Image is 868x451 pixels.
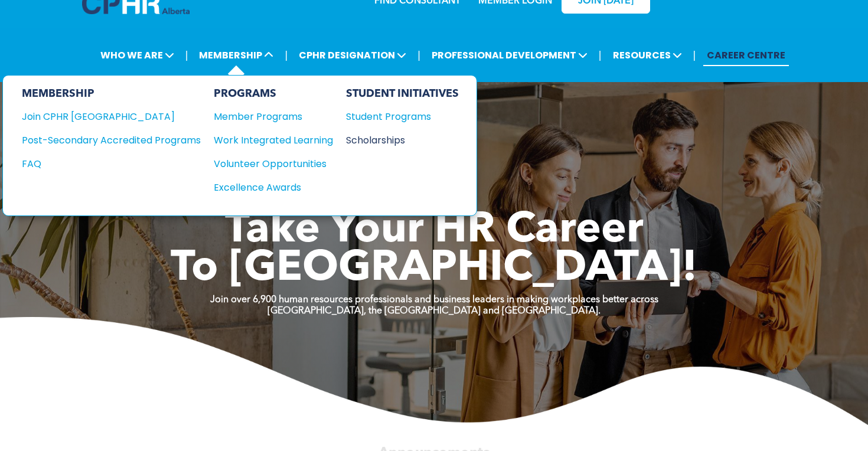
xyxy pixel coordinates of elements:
li: | [285,43,288,67]
a: Work Integrated Learning [214,133,333,148]
div: Volunteer Opportunities [214,156,321,171]
a: Post-Secondary Accredited Programs [22,133,201,148]
div: Join CPHR [GEOGRAPHIC_DATA] [22,109,183,124]
li: | [693,43,696,67]
div: Post-Secondary Accredited Programs [22,133,183,148]
span: WHO WE ARE [97,44,178,66]
div: FAQ [22,156,183,171]
div: STUDENT INITIATIVES [346,87,459,100]
div: Member Programs [214,109,321,124]
div: Excellence Awards [214,180,321,195]
a: Student Programs [346,109,459,124]
a: Volunteer Opportunities [214,156,333,171]
span: CPHR DESIGNATION [295,44,410,66]
li: | [599,43,602,67]
div: MEMBERSHIP [22,87,201,100]
strong: Join over 6,900 human resources professionals and business leaders in making workplaces better ac... [210,295,658,305]
div: Scholarships [346,133,448,148]
a: Excellence Awards [214,180,333,195]
div: Student Programs [346,109,448,124]
a: Scholarships [346,133,459,148]
a: Join CPHR [GEOGRAPHIC_DATA] [22,109,201,124]
span: MEMBERSHIP [195,44,277,66]
a: Member Programs [214,109,333,124]
div: PROGRAMS [214,87,333,100]
div: Work Integrated Learning [214,133,321,148]
a: FAQ [22,156,201,171]
span: To [GEOGRAPHIC_DATA]! [171,248,697,290]
strong: [GEOGRAPHIC_DATA], the [GEOGRAPHIC_DATA] and [GEOGRAPHIC_DATA]. [267,306,601,316]
span: PROFESSIONAL DEVELOPMENT [428,44,591,66]
li: | [185,43,188,67]
a: CAREER CENTRE [703,44,789,66]
li: | [417,43,420,67]
span: Take Your HR Career [225,210,644,252]
span: RESOURCES [609,44,686,66]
